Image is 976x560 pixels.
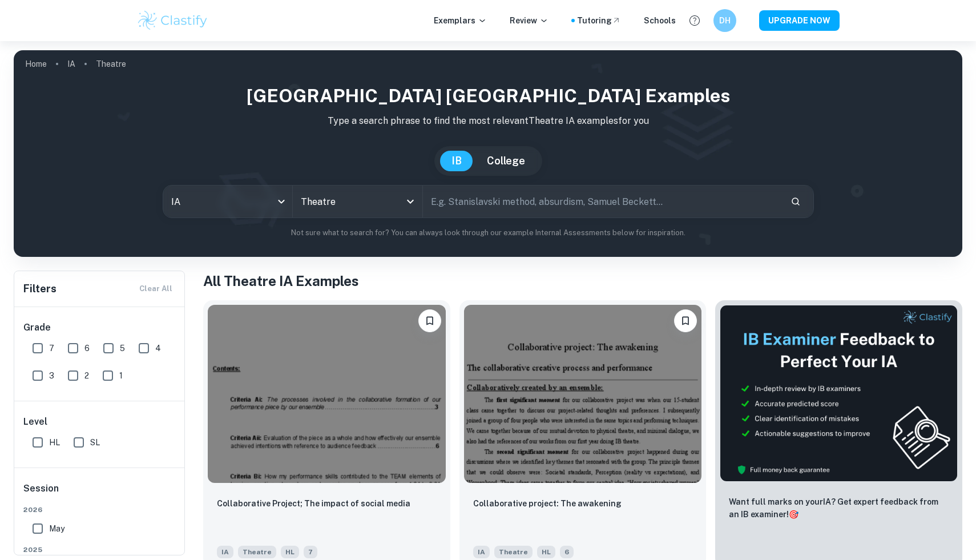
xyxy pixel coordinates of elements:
span: 5 [120,342,125,354]
button: Bookmark [418,309,441,332]
span: 1 [119,369,123,382]
button: IB [440,151,473,171]
p: Collaborative Project; The impact of social media [217,497,410,510]
span: SL [90,436,100,449]
button: Bookmark [674,309,697,332]
p: Type a search phrase to find the most relevant Theatre IA examples for you [23,114,953,128]
a: IA [67,56,75,72]
span: Theatre [494,546,533,558]
a: Tutoring [577,14,621,27]
span: 2025 [23,545,176,555]
h6: Filters [23,281,57,297]
button: College [475,151,537,171]
span: 3 [49,369,54,382]
img: Theatre IA example thumbnail: Collaborative Project; The impact of soc [208,305,446,483]
button: Open [402,194,418,210]
button: Help and Feedback [685,11,704,30]
span: HL [49,436,60,449]
h6: Level [23,415,176,429]
span: IA [217,546,233,558]
img: Clastify logo [136,9,209,32]
p: Want full marks on your IA ? Get expert feedback from an IB examiner! [729,495,949,521]
span: 7 [304,546,317,558]
span: HL [281,546,299,558]
a: Home [25,56,47,72]
img: Theatre IA example thumbnail: Collaborative project: The awakening [464,305,702,483]
span: HL [537,546,555,558]
div: IA [163,186,293,217]
h1: All Theatre IA Examples [203,271,962,291]
h1: [GEOGRAPHIC_DATA] [GEOGRAPHIC_DATA] examples [23,82,953,110]
p: Review [510,14,549,27]
img: Thumbnail [720,305,958,482]
h6: DH [719,14,732,27]
button: Search [786,192,805,211]
span: 6 [84,342,90,354]
span: 2 [84,369,89,382]
p: Collaborative project: The awakening [473,497,622,510]
span: 🎯 [789,510,798,519]
span: IA [473,546,490,558]
p: Theatre [96,58,126,70]
img: profile cover [14,50,962,257]
p: Exemplars [434,14,487,27]
p: Not sure what to search for? You can always look through our example Internal Assessments below f... [23,227,953,239]
a: Schools [644,14,676,27]
span: 2026 [23,505,176,515]
h6: Session [23,482,176,505]
span: 6 [560,546,574,558]
span: May [49,522,64,535]
span: Theatre [238,546,276,558]
button: UPGRADE NOW [759,10,840,31]
button: DH [713,9,736,32]
h6: Grade [23,321,176,335]
input: E.g. Stanislavski method, absurdism, Samuel Beckett... [423,186,781,217]
span: 4 [155,342,161,354]
span: 7 [49,342,54,354]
